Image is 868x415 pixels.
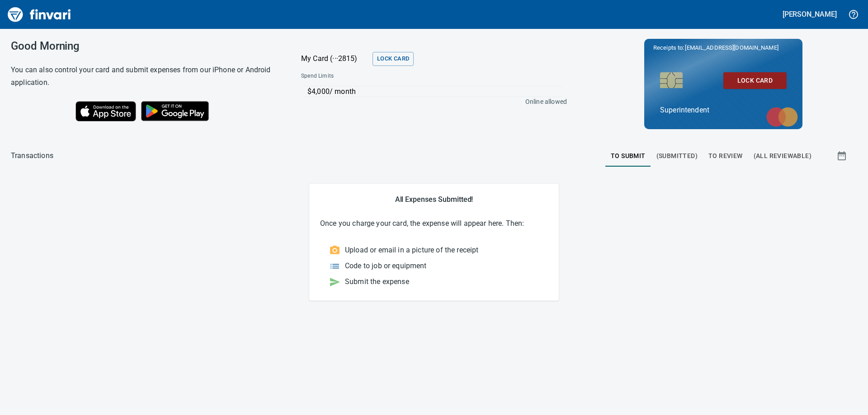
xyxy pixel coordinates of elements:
button: Lock Card [723,72,787,89]
p: Receipts to: [653,43,793,52]
p: Online allowed [294,97,567,106]
span: To Review [708,150,743,162]
button: Show transactions within a particular date range [828,145,857,167]
p: My Card (···2815) [301,53,369,64]
button: [PERSON_NAME] [780,7,839,21]
img: Get it on Google Play [136,96,214,126]
p: Superintendent [660,105,787,116]
button: Lock Card [373,52,414,66]
p: $4,000 / month [307,86,562,97]
span: (Submitted) [656,150,698,162]
p: Submit the expense [345,276,409,287]
img: Download on the App Store [75,101,136,121]
p: Code to job or equipment [345,261,427,271]
h5: All Expenses Submitted! [320,195,548,204]
span: Spend Limits [301,72,449,81]
h5: [PERSON_NAME] [783,9,837,19]
img: mastercard.svg [762,103,802,131]
span: [EMAIL_ADDRESS][DOMAIN_NAME] [684,43,779,52]
p: Transactions [11,150,53,161]
p: Upload or email in a picture of the receipt [345,245,478,256]
span: (All Reviewable) [754,150,811,162]
nav: breadcrumb [11,150,53,161]
img: Finvari [5,4,73,25]
span: Lock Card [377,54,409,64]
h6: You can also control your card and submit expenses from our iPhone or Android application. [11,64,278,89]
p: Once you charge your card, the expense will appear here. Then: [320,218,548,229]
span: To Submit [611,150,646,162]
h3: Good Morning [11,40,278,52]
span: Lock Card [731,75,779,86]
